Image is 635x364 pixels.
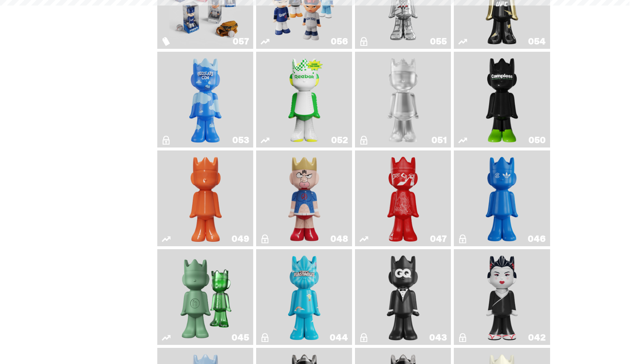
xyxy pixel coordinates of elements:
[330,234,348,243] div: 048
[482,55,521,145] img: Campless
[232,234,249,243] div: 049
[359,153,446,243] a: Skip
[431,136,446,145] div: 051
[384,55,423,145] img: LLLoyalty
[233,37,249,46] div: 057
[261,252,348,342] a: Feastables
[458,55,545,145] a: Campless
[528,136,545,145] div: 050
[331,136,348,145] div: 052
[359,55,446,145] a: LLLoyalty
[285,153,324,243] img: Kinnikuman
[528,333,545,342] div: 042
[186,55,225,145] img: ghooooost
[285,55,324,145] img: Court Victory
[331,37,348,46] div: 056
[330,333,348,342] div: 044
[285,252,324,342] img: Feastables
[528,37,545,46] div: 054
[359,252,446,342] a: Black Tie
[430,234,446,243] div: 047
[175,252,237,342] img: Present
[232,333,249,342] div: 045
[162,252,249,342] a: Present
[232,136,249,145] div: 053
[482,153,521,243] img: ComplexCon HK
[429,333,446,342] div: 043
[162,55,249,145] a: ghooooost
[430,37,446,46] div: 055
[458,252,545,342] a: Sei Less
[162,153,249,243] a: Schrödinger's ghost: Orange Vibe
[528,234,545,243] div: 046
[458,153,545,243] a: ComplexCon HK
[261,55,348,145] a: Court Victory
[384,153,423,243] img: Skip
[482,252,521,342] img: Sei Less
[261,153,348,243] a: Kinnikuman
[384,252,423,342] img: Black Tie
[186,153,225,243] img: Schrödinger's ghost: Orange Vibe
